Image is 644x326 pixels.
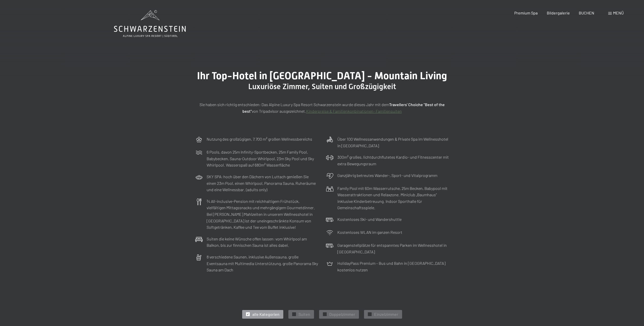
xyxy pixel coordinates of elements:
p: SKY SPA: hoch über den Dächern von Luttach genießen Sie einen 23m Pool, einen Whirlpool, Panorama... [207,173,318,193]
p: Nutzung des großzügigen, 7.700 m² großen Wellnessbereichs [207,136,312,142]
p: Kostenloses WLAN im ganzen Resort [337,229,402,236]
span: ✓ [293,313,295,316]
span: Ihr Top-Hotel in [GEOGRAPHIC_DATA] - Mountain Living [197,70,447,82]
span: ✓ [247,313,249,316]
a: Bildergalerie [547,10,570,15]
a: BUCHEN [579,10,594,15]
p: Sie haben sich richtig entschieden: Das Alpine Luxury Spa Resort Schwarzenstein wurde dieses Jahr... [195,101,449,114]
p: Garagenstellplätze für entspanntes Parken im Wellnesshotel in [GEOGRAPHIC_DATA] [337,242,449,255]
span: ✓ [369,313,371,316]
a: Kinderpreise & Familienkonbinationen- Familiensuiten [306,109,402,113]
p: Family Pool mit 60m Wasserrutsche, 25m Becken, Babypool mit Wasserattraktionen und Relaxzone. Min... [337,185,449,211]
span: Menü [613,10,624,15]
a: Premium Spa [514,10,538,15]
span: ✓ [324,313,326,316]
p: ¾ All-inclusive-Pension mit reichhaltigem Frühstück, vielfältigen Mittagssnacks und mehrgängigem ... [207,198,318,231]
p: Ganzjährig betreutes Wander-, Sport- und Vitalprogramm [337,172,437,179]
p: HolidayPass Premium – Bus und Bahn in [GEOGRAPHIC_DATA] kostenlos nutzen [337,260,449,273]
p: Über 100 Wellnessanwendungen & Private Spa im Wellnesshotel in [GEOGRAPHIC_DATA] [337,136,449,149]
p: Kostenloses Ski- und Wandershuttle [337,216,402,223]
span: alle Kategorien [252,312,279,317]
p: 300m² großes, lichtdurchflutetes Kardio- und Fitnesscenter mit extra Bewegungsraum [337,154,449,167]
span: Einzelzimmer [374,312,398,317]
p: 6 Pools, davon 25m Infinity-Sportbecken, 25m Family Pool, Babybecken, Sauna-Outdoor Whirlpool, 23... [207,149,318,168]
p: 8 verschiedene Saunen, inklusive Außensauna, große Eventsauna mit Multimedia Unterstützung, große... [207,254,318,273]
span: Doppelzimmer [329,312,355,317]
span: Suiten [299,312,310,317]
span: Luxuriöse Zimmer, Suiten und Großzügigkeit [248,82,396,91]
strong: Travellers' Choiche "Best of the best" [242,102,445,113]
p: Suiten die keine Wünsche offen lassen: vom Whirlpool am Balkon, bis zur finnischen Sauna ist alle... [207,236,318,249]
